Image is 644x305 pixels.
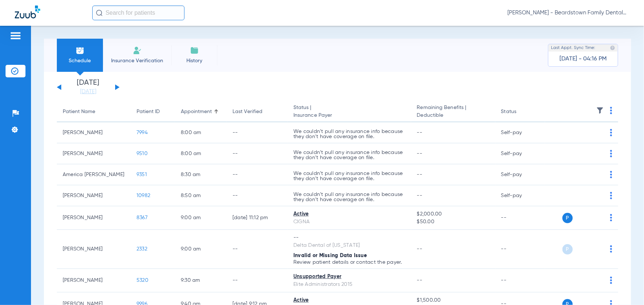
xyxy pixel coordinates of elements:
[227,122,287,143] td: --
[227,269,287,292] td: --
[227,206,287,230] td: [DATE] 11:12 PM
[417,193,423,198] span: --
[293,171,405,181] p: We couldn’t pull any insurance info because they don’t have coverage on file.
[293,242,405,249] div: Delta Dental of [US_STATE]
[181,108,212,116] div: Appointment
[610,192,612,199] img: group-dot-blue.svg
[293,112,405,119] span: Insurance Payer
[417,172,423,177] span: --
[610,214,612,221] img: group-dot-blue.svg
[66,79,110,95] li: [DATE]
[96,10,103,16] img: Search Icon
[559,55,607,63] span: [DATE] - 04:16 PM
[417,210,489,218] span: $2,000.00
[293,218,405,226] div: CIGNA
[137,108,160,116] div: Patient ID
[63,108,95,116] div: Patient Name
[293,129,405,139] p: We couldn’t pull any insurance info because they don’t have coverage on file.
[293,273,405,281] div: Unsupported Payer
[495,122,545,143] td: Self-pay
[610,277,612,284] img: group-dot-blue.svg
[57,269,131,292] td: [PERSON_NAME]
[133,46,142,55] img: Manual Insurance Verification
[596,107,604,114] img: filter.svg
[293,150,405,160] p: We couldn’t pull any insurance info because they don’t have coverage on file.
[495,102,545,122] th: Status
[495,143,545,164] td: Self-pay
[417,218,489,226] span: $50.00
[109,57,166,64] span: Insurance Verification
[495,164,545,185] td: Self-pay
[57,230,131,269] td: [PERSON_NAME]
[137,151,148,156] span: 9510
[227,230,287,269] td: --
[551,44,595,52] span: Last Appt. Sync Time:
[57,185,131,206] td: [PERSON_NAME]
[610,245,612,253] img: group-dot-blue.svg
[175,206,227,230] td: 9:00 AM
[227,143,287,164] td: --
[57,164,131,185] td: America [PERSON_NAME]
[137,108,169,116] div: Patient ID
[92,6,185,20] input: Search for patients
[181,108,221,116] div: Appointment
[293,234,405,242] div: --
[287,102,411,122] th: Status |
[57,143,131,164] td: [PERSON_NAME]
[417,297,489,304] span: $1,500.00
[175,143,227,164] td: 8:00 AM
[137,193,150,198] span: 10982
[495,230,545,269] td: --
[175,185,227,206] td: 8:50 AM
[293,253,367,258] span: Invalid or Missing Data Issue
[15,6,40,18] img: Zuub Logo
[417,151,423,156] span: --
[62,57,97,64] span: Schedule
[293,210,405,218] div: Active
[57,122,131,143] td: [PERSON_NAME]
[190,46,199,55] img: History
[175,230,227,269] td: 9:00 AM
[417,278,423,283] span: --
[175,269,227,292] td: 9:30 AM
[507,9,629,17] span: [PERSON_NAME] - Beardstown Family Dental
[177,57,212,64] span: History
[293,281,405,288] div: Elite Administrators 2015
[137,278,148,283] span: 5320
[137,215,148,220] span: 8367
[495,269,545,292] td: --
[610,107,612,114] img: group-dot-blue.svg
[57,206,131,230] td: [PERSON_NAME]
[495,206,545,230] td: --
[610,171,612,178] img: group-dot-blue.svg
[137,172,147,177] span: 9351
[610,129,612,136] img: group-dot-blue.svg
[417,246,423,252] span: --
[10,31,21,40] img: hamburger-icon
[562,213,573,223] span: P
[411,102,495,122] th: Remaining Benefits |
[137,246,147,252] span: 2332
[76,46,85,55] img: Schedule
[293,297,405,304] div: Active
[610,45,615,50] img: last sync help info
[66,88,110,95] a: [DATE]
[227,164,287,185] td: --
[63,108,125,116] div: Patient Name
[495,185,545,206] td: Self-pay
[417,112,489,119] span: Deductible
[175,122,227,143] td: 8:00 AM
[227,185,287,206] td: --
[293,260,405,265] p: Review patient details or contact the payer.
[610,150,612,157] img: group-dot-blue.svg
[562,244,573,255] span: P
[175,164,227,185] td: 8:30 AM
[233,108,262,116] div: Last Verified
[417,130,423,135] span: --
[293,192,405,202] p: We couldn’t pull any insurance info because they don’t have coverage on file.
[233,108,282,116] div: Last Verified
[137,130,148,135] span: 7994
